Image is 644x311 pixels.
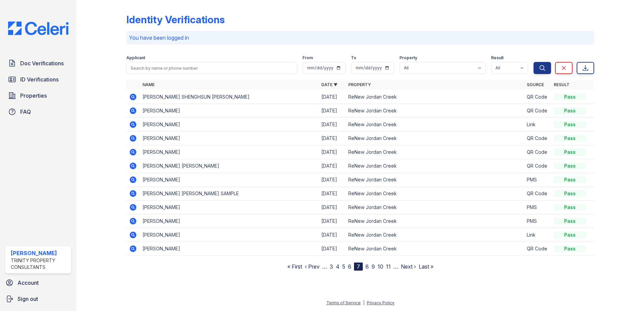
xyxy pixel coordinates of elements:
[367,300,394,305] a: Privacy Policy
[20,92,47,100] span: Properties
[524,159,551,173] td: QR Code
[399,55,417,61] label: Property
[554,245,586,252] div: Pass
[346,132,524,145] td: ReNew Jordan Creek
[140,187,319,201] td: [PERSON_NAME] [PERSON_NAME] SAMPLE
[140,214,319,228] td: [PERSON_NAME]
[527,82,544,87] a: Source
[126,55,145,61] label: Applicant
[305,263,320,270] a: ‹ Prev
[554,94,586,100] div: Pass
[346,90,524,104] td: ReNew Jordan Creek
[554,176,586,183] div: Pass
[11,249,68,257] div: [PERSON_NAME]
[554,135,586,142] div: Pass
[554,163,586,169] div: Pass
[319,228,346,242] td: [DATE]
[5,73,71,86] a: ID Verifications
[348,263,351,270] a: 6
[554,190,586,197] div: Pass
[5,57,71,70] a: Doc Verifications
[319,104,346,118] td: [DATE]
[346,159,524,173] td: ReNew Jordan Creek
[524,201,551,214] td: PMS
[321,82,337,87] a: Date ▼
[319,201,346,214] td: [DATE]
[140,228,319,242] td: [PERSON_NAME]
[5,89,71,102] a: Properties
[491,55,504,61] label: Result
[319,173,346,187] td: [DATE]
[140,118,319,132] td: [PERSON_NAME]
[319,187,346,201] td: [DATE]
[524,242,551,256] td: QR Code
[140,145,319,159] td: [PERSON_NAME]
[126,62,297,74] input: Search by name or phone number
[372,263,375,270] a: 9
[326,300,361,305] a: Terms of Service
[140,132,319,145] td: [PERSON_NAME]
[346,214,524,228] td: ReNew Jordan Creek
[365,263,369,270] a: 8
[554,107,586,114] div: Pass
[126,13,225,26] div: Identity Verifications
[336,263,340,270] a: 4
[287,263,302,270] a: « First
[11,257,68,271] div: Trinity Property Consultants
[524,187,551,201] td: QR Code
[129,34,591,42] p: You have been logged in
[386,263,391,270] a: 11
[319,159,346,173] td: [DATE]
[346,187,524,201] td: ReNew Jordan Creek
[142,82,155,87] a: Name
[20,108,31,116] span: FAQ
[319,132,346,145] td: [DATE]
[348,82,371,87] a: Property
[140,242,319,256] td: [PERSON_NAME]
[354,263,363,271] div: 7
[18,295,38,303] span: Sign out
[346,201,524,214] td: ReNew Jordan Creek
[346,145,524,159] td: ReNew Jordan Creek
[524,173,551,187] td: PMS
[554,149,586,155] div: Pass
[346,118,524,132] td: ReNew Jordan Creek
[554,82,570,87] a: Result
[140,104,319,118] td: [PERSON_NAME]
[3,22,74,35] img: CE_Logo_Blue-a8612792a0a2168367f1c8372b55b34899dd931a85d93a1a3d3e32e68fde9ad4.png
[351,55,356,61] label: To
[20,75,59,83] span: ID Verifications
[524,145,551,159] td: QR Code
[401,263,416,270] a: Next ›
[3,276,74,289] a: Account
[554,232,586,238] div: Pass
[140,173,319,187] td: [PERSON_NAME]
[419,263,433,270] a: Last »
[302,55,313,61] label: From
[5,105,71,118] a: FAQ
[346,104,524,118] td: ReNew Jordan Creek
[524,90,551,104] td: QR Code
[524,118,551,132] td: Link
[393,263,398,271] span: …
[346,242,524,256] td: ReNew Jordan Creek
[140,159,319,173] td: [PERSON_NAME] [PERSON_NAME]
[378,263,383,270] a: 10
[330,263,333,270] a: 3
[554,218,586,224] div: Pass
[319,145,346,159] td: [DATE]
[140,201,319,214] td: [PERSON_NAME]
[554,121,586,128] div: Pass
[18,279,39,287] span: Account
[524,104,551,118] td: QR Code
[319,90,346,104] td: [DATE]
[346,173,524,187] td: ReNew Jordan Creek
[524,228,551,242] td: Link
[3,292,74,306] a: Sign out
[524,132,551,145] td: QR Code
[20,59,64,67] span: Doc Verifications
[319,118,346,132] td: [DATE]
[363,300,364,305] div: |
[554,204,586,211] div: Pass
